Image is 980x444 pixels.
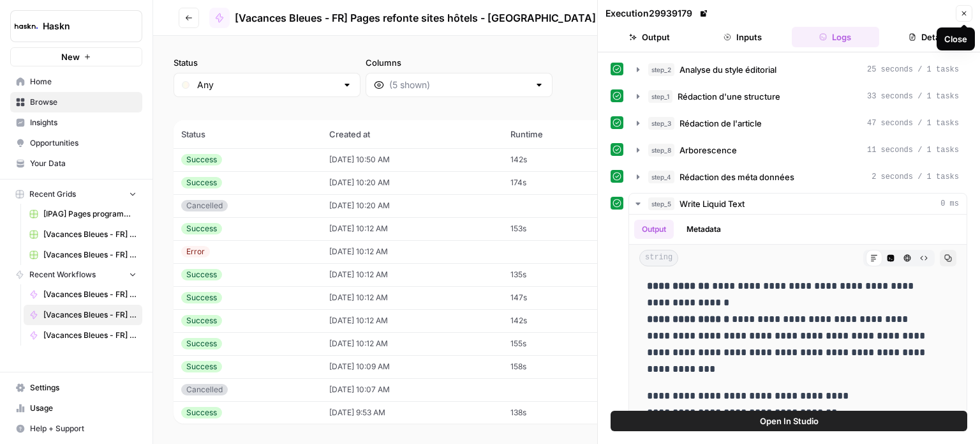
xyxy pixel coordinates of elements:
[867,64,959,75] span: 25 seconds / 1 tasks
[10,10,142,42] button: Workspace: Haskn
[503,401,617,424] td: 138s
[503,355,617,378] td: 158s
[322,217,503,240] td: [DATE] 10:12 AM
[389,79,529,91] input: (5 shown)
[181,200,228,211] div: Cancelled
[209,8,596,28] a: [Vacances Bleues - FR] Pages refonte sites hôtels - [GEOGRAPHIC_DATA]
[648,117,674,130] span: step_3
[648,90,672,103] span: step_1
[43,330,137,341] span: [Vacances Bleues - FR] Pages refonte sites hôtels - [GEOGRAPHIC_DATA]
[30,402,137,414] span: Usage
[629,140,967,160] button: 11 seconds / 1 tasks
[629,86,967,107] button: 33 seconds / 1 tasks
[10,153,142,174] a: Your Data
[197,79,337,91] input: Any
[322,263,503,286] td: [DATE] 10:12 AM
[174,56,360,69] label: Status
[10,112,142,133] a: Insights
[43,229,137,240] span: [Vacances Bleues - FR] Pages refonte sites hôtels - [GEOGRAPHIC_DATA] Grid
[10,133,142,153] a: Opportunities
[322,355,503,378] td: [DATE] 10:09 AM
[61,50,80,63] span: New
[181,223,222,234] div: Success
[322,120,503,148] th: Created at
[24,305,142,325] a: [Vacances Bleues - FR] Pages refonte sites hôtels - [GEOGRAPHIC_DATA]
[24,284,142,305] a: [Vacances Bleues - FR] Pages refonte sites hôtels - [GEOGRAPHIC_DATA]
[10,418,142,439] button: Help + Support
[235,10,596,26] span: [Vacances Bleues - FR] Pages refonte sites hôtels - [GEOGRAPHIC_DATA]
[503,171,617,194] td: 174s
[322,240,503,263] td: [DATE] 10:12 AM
[30,117,137,128] span: Insights
[648,197,674,210] span: step_5
[503,148,617,171] td: 142s
[629,59,967,80] button: 25 seconds / 1 tasks
[30,76,137,88] span: Home
[322,309,503,332] td: [DATE] 10:12 AM
[15,15,38,38] img: Haskn Logo
[503,217,617,240] td: 153s
[679,220,729,239] button: Metadata
[867,118,959,129] span: 47 seconds / 1 tasks
[174,97,960,120] span: (50 records)
[24,325,142,346] a: [Vacances Bleues - FR] Pages refonte sites hôtels - [GEOGRAPHIC_DATA]
[181,292,222,303] div: Success
[679,117,762,130] span: Rédaction de l'article
[43,309,137,321] span: [Vacances Bleues - FR] Pages refonte sites hôtels - [GEOGRAPHIC_DATA]
[181,177,222,188] div: Success
[10,92,142,112] a: Browse
[181,384,228,395] div: Cancelled
[648,144,674,157] span: step_8
[174,120,322,148] th: Status
[322,171,503,194] td: [DATE] 10:20 AM
[944,33,967,45] div: Close
[43,208,137,220] span: [IPAG] Pages programmes Grid
[10,378,142,398] a: Settings
[30,382,137,394] span: Settings
[10,47,142,66] button: New
[629,113,967,134] button: 47 seconds / 1 tasks
[10,72,142,92] a: Home
[503,263,617,286] td: 135s
[322,332,503,355] td: [DATE] 10:12 AM
[43,249,137,261] span: [Vacances Bleues - FR] Pages refonte sites hôtels - Le Grand Large Grid
[24,245,142,265] a: [Vacances Bleues - FR] Pages refonte sites hôtels - Le Grand Large Grid
[24,204,142,224] a: [IPAG] Pages programmes Grid
[322,286,503,309] td: [DATE] 10:12 AM
[181,338,222,349] div: Success
[648,63,674,76] span: step_2
[43,289,137,300] span: [Vacances Bleues - FR] Pages refonte sites hôtels - [GEOGRAPHIC_DATA]
[10,398,142,418] a: Usage
[629,194,967,214] button: 0 ms
[611,411,967,431] button: Open In Studio
[678,90,780,103] span: Rédaction d'une structure
[30,158,137,169] span: Your Data
[679,63,776,76] span: Analyse du style éditorial
[322,194,503,217] td: [DATE] 10:20 AM
[30,423,137,434] span: Help + Support
[867,91,959,102] span: 33 seconds / 1 tasks
[181,269,222,280] div: Success
[322,148,503,171] td: [DATE] 10:50 AM
[181,246,210,257] div: Error
[605,27,694,47] button: Output
[29,188,76,200] span: Recent Grids
[30,96,137,108] span: Browse
[366,56,553,69] label: Columns
[605,7,710,20] div: Execution 29939179
[43,20,120,33] span: Haskn
[884,27,972,47] button: Details
[10,185,142,204] button: Recent Grids
[503,309,617,332] td: 142s
[679,197,745,210] span: Write Liquid Text
[792,27,880,47] button: Logs
[181,361,222,372] div: Success
[10,265,142,284] button: Recent Workflows
[29,269,96,280] span: Recent Workflows
[867,144,959,156] span: 11 seconds / 1 tasks
[872,171,959,183] span: 2 seconds / 1 tasks
[181,407,222,418] div: Success
[30,137,137,149] span: Opportunities
[634,220,674,239] button: Output
[629,167,967,187] button: 2 seconds / 1 tasks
